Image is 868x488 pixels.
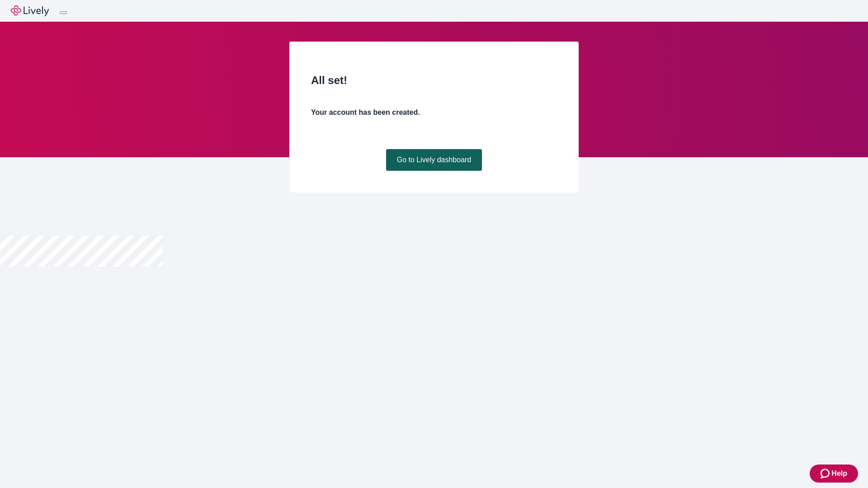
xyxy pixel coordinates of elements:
h4: Your account has been created. [311,107,557,118]
button: Log out [60,11,67,14]
h2: All set! [311,72,557,89]
button: Zendesk support iconHelp [810,465,858,483]
a: Go to Lively dashboard [386,149,482,171]
img: Lively [11,5,49,16]
svg: Zendesk support icon [821,468,831,479]
span: Help [831,468,847,479]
